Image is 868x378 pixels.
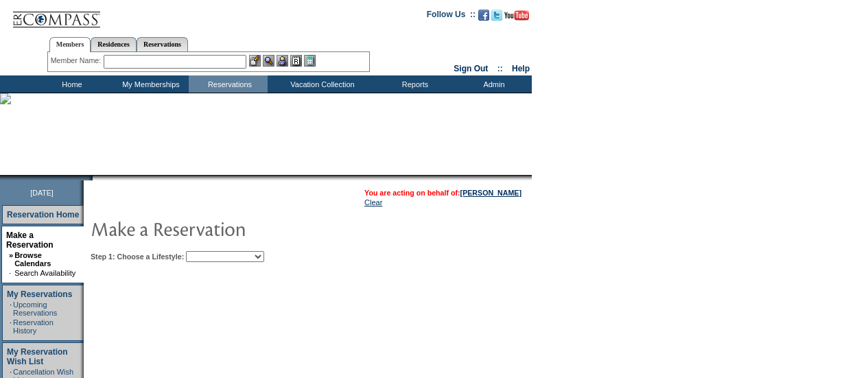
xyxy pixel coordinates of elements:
a: [PERSON_NAME] [460,189,521,197]
a: Follow us on Twitter [491,14,502,22]
a: Sign Out [454,64,488,73]
a: Become our fan on Facebook [478,14,489,22]
a: Clear [364,198,382,206]
b: Step 1: Choose a Lifestyle: [91,252,184,261]
img: b_calculator.gif [304,55,316,67]
img: Become our fan on Facebook [478,10,489,21]
div: Member Name: [51,55,104,67]
a: Make a Reservation [6,231,54,250]
td: Admin [453,75,532,93]
td: · [10,318,12,335]
a: Residences [91,37,137,51]
a: Subscribe to our YouTube Channel [504,14,529,22]
td: My Memberships [110,75,189,93]
img: promoShadowLeftCorner.gif [88,175,93,180]
img: Reservations [290,55,302,67]
td: · [9,269,13,277]
td: Reports [374,75,453,93]
a: Reservations [137,37,188,51]
img: Follow us on Twitter [491,10,502,21]
img: View [263,55,274,67]
a: Search Availability [14,269,75,277]
td: Vacation Collection [268,75,374,93]
td: Follow Us :: [427,8,476,25]
td: Reservations [189,75,268,93]
b: » [9,251,13,259]
img: b_edit.gif [249,55,261,67]
span: You are acting on behalf of: [364,189,521,197]
img: pgTtlMakeReservation.gif [91,215,365,242]
a: Help [512,64,530,73]
a: My Reservation Wish List [7,347,68,366]
img: blank.gif [93,175,94,180]
span: :: [497,64,503,73]
a: Upcoming Reservations [13,300,57,317]
a: Browse Calendars [14,251,51,268]
img: Impersonate [277,55,288,67]
a: My Reservations [7,290,72,299]
a: Reservation Home [7,210,79,220]
a: Members [49,37,91,52]
span: [DATE] [30,189,54,197]
td: Home [31,75,110,93]
a: Reservation History [13,318,54,335]
img: Subscribe to our YouTube Channel [504,10,529,21]
td: · [10,300,12,317]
